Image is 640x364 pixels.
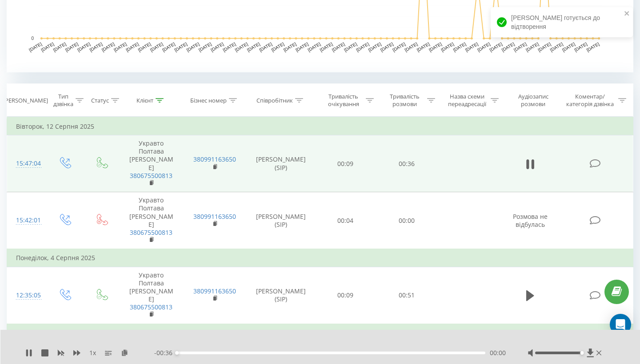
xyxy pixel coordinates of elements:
[7,118,633,135] td: Вівторок, 12 Серпня 2025
[509,93,557,108] div: Аудіозапис розмови
[331,41,346,52] text: [DATE]
[190,97,227,104] div: Бізнес номер
[283,41,297,52] text: [DATE]
[174,41,188,52] text: [DATE]
[380,41,394,52] text: [DATE]
[193,212,236,221] a: 380991163650
[549,41,564,52] text: [DATE]
[490,348,506,357] span: 00:00
[610,314,631,335] div: Open Intercom Messenger
[573,41,588,52] text: [DATE]
[392,41,406,52] text: [DATE]
[120,267,183,324] td: Укравто Полтава [PERSON_NAME]
[561,41,576,52] text: [DATE]
[198,41,212,52] text: [DATE]
[222,41,237,52] text: [DATE]
[186,41,200,52] text: [DATE]
[16,155,37,172] div: 15:47:04
[234,41,249,52] text: [DATE]
[258,41,273,52] text: [DATE]
[125,41,140,52] text: [DATE]
[256,97,293,104] div: Співробітник
[120,192,183,249] td: Укравто Полтава [PERSON_NAME]
[428,41,443,52] text: [DATE]
[315,192,376,249] td: 00:04
[307,41,321,52] text: [DATE]
[343,41,358,52] text: [DATE]
[586,41,600,52] text: [DATE]
[356,41,370,52] text: [DATE]
[513,212,548,229] span: Розмова не відбулась
[64,41,79,52] text: [DATE]
[89,41,104,52] text: [DATE]
[28,41,43,52] text: [DATE]
[295,41,309,52] text: [DATE]
[136,97,153,104] div: Клієнт
[16,212,37,229] div: 15:42:01
[271,41,285,52] text: [DATE]
[193,287,236,295] a: 380991163650
[501,41,516,52] text: [DATE]
[445,93,488,108] div: Назва схеми переадресації
[247,135,315,192] td: [PERSON_NAME] (SIP)
[16,287,37,304] div: 12:35:05
[53,93,73,108] div: Тип дзвінка
[113,41,128,52] text: [DATE]
[376,135,437,192] td: 00:36
[476,41,491,52] text: [DATE]
[624,10,630,18] button: close
[3,97,48,104] div: [PERSON_NAME]
[319,41,334,52] text: [DATE]
[537,41,552,52] text: [DATE]
[525,41,540,52] text: [DATE]
[323,93,364,108] div: Тривалість очікування
[464,41,479,52] text: [DATE]
[384,93,425,108] div: Тривалість розмови
[580,351,584,355] div: Accessibility label
[154,348,177,357] span: - 00:36
[161,41,176,52] text: [DATE]
[52,41,67,52] text: [DATE]
[416,41,431,52] text: [DATE]
[130,303,172,311] a: 380675500813
[193,155,236,163] a: 380991163650
[7,249,633,267] td: Понеділок, 4 Серпня 2025
[120,135,183,192] td: Укравто Полтава [PERSON_NAME]
[89,348,96,357] span: 1 x
[246,41,261,52] text: [DATE]
[130,171,172,180] a: 380675500813
[130,228,172,237] a: 380675500813
[440,41,455,52] text: [DATE]
[376,192,437,249] td: 00:00
[247,267,315,324] td: [PERSON_NAME] (SIP)
[247,192,315,249] td: [PERSON_NAME] (SIP)
[564,93,616,108] div: Коментар/категорія дзвінка
[376,267,437,324] td: 00:51
[491,7,633,37] div: [PERSON_NAME] готується до відтворення
[489,41,504,52] text: [DATE]
[368,41,382,52] text: [DATE]
[315,135,376,192] td: 00:09
[315,267,376,324] td: 00:09
[91,97,109,104] div: Статус
[7,324,633,342] td: П’ятниця, 1 Серпня 2025
[76,41,91,52] text: [DATE]
[210,41,224,52] text: [DATE]
[149,41,164,52] text: [DATE]
[513,41,528,52] text: [DATE]
[31,36,34,41] text: 0
[452,41,467,52] text: [DATE]
[101,41,116,52] text: [DATE]
[404,41,419,52] text: [DATE]
[137,41,152,52] text: [DATE]
[175,351,179,355] div: Accessibility label
[40,41,55,52] text: [DATE]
